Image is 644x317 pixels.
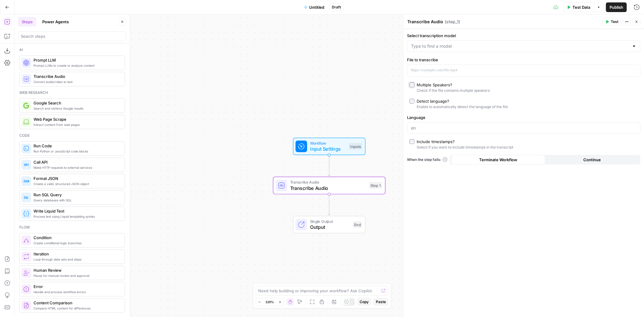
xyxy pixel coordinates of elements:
button: Steps [18,17,36,27]
div: Code [19,133,125,138]
span: Input Settings [310,145,346,152]
span: Write Liquid Text [34,208,120,214]
span: Error [34,283,120,290]
span: Run Code [34,143,120,149]
span: Search and retrieve Google results [34,106,120,111]
input: Multiple Speakers?Check if the file contains multiple speakers [409,82,414,87]
label: Language [407,114,640,120]
span: Pause for manual review and approval [34,273,120,278]
span: Untitled [309,4,325,10]
input: Search steps [21,33,123,39]
span: Terminate Workflow [479,157,517,163]
span: Condition [34,235,120,241]
img: vrinnnclop0vshvmafd7ip1g7ohf [23,303,29,309]
span: Workflow [310,140,346,146]
button: Test [603,18,621,26]
span: ( step_1 ) [445,19,460,25]
div: Select if you want to include timestamps in the transcript [417,145,513,150]
g: Edge from start to step_1 [328,155,330,176]
g: Edge from step_1 to end [328,194,330,215]
span: Publish [610,4,623,10]
span: Loop through data sets and steps [34,257,120,262]
span: Format JSON [34,175,120,181]
span: Google Search [34,100,120,106]
textarea: Transcribe Audio [407,19,443,25]
span: Transcribe Audio [290,179,366,185]
span: Transcribe Audio [34,73,120,79]
div: Flow [19,225,125,230]
span: Continue [584,157,601,163]
div: WorkflowInput SettingsInputs [273,138,386,155]
span: Make HTTP requests to external services [34,165,120,170]
span: Extract content from web pages [34,122,120,127]
div: Enable to automatically detect the language of the file [417,104,508,110]
span: Transcribe Audio [290,184,366,192]
span: Iteration [34,251,120,257]
button: Test Data [563,2,594,12]
button: Copy [357,298,371,306]
div: Step 1 [369,182,382,189]
span: Human Review [34,267,120,273]
span: Handle and process workflow errors [34,290,120,294]
input: Type to find a model [411,43,629,49]
span: Run Python or JavaScript code blocks [34,149,120,154]
span: Paste [376,299,386,305]
span: Query databases with SQL [34,198,120,203]
div: Include timestamps? [417,139,455,145]
span: 120% [266,299,274,304]
div: Inputs [349,143,362,150]
span: Output [310,223,350,231]
div: Web research [19,90,125,95]
button: Continue [545,155,639,165]
label: Select transcription model [407,33,640,39]
span: Test Data [572,4,590,10]
input: Detect language?Enable to automatically detect the language of the file [409,99,414,104]
div: End [353,221,362,228]
div: Transcribe AudioTranscribe AudioStep 1 [273,177,386,194]
div: Check if the file contains multiple speakers [417,88,490,93]
span: Call API [34,159,120,165]
button: Paste [373,298,388,306]
div: Multiple Speakers? [417,82,452,88]
span: Run SQL Query [34,192,120,198]
span: Test [611,19,618,24]
span: Create conditional logic branches [34,241,120,245]
input: Include timestamps?Select if you want to include timestamps in the transcript [409,139,414,144]
span: Web Page Scrape [34,116,120,122]
div: Ai [19,47,125,53]
span: Prompt LLMs to create or analyze content [34,63,120,68]
div: Single OutputOutputEnd [273,216,386,233]
span: Compare HTML content for differences [34,306,120,311]
span: Copy [360,299,369,305]
a: When the step fails: [407,157,447,162]
button: Untitled [300,2,328,12]
button: Publish [606,2,627,12]
span: Prompt LLM [34,57,120,63]
div: Detect language? [417,98,449,104]
span: Draft [332,5,341,10]
input: en [411,125,636,131]
span: Convert audio/video to text [34,79,120,84]
span: Single Output [310,219,350,224]
label: File to transcribe [407,57,640,63]
span: Content Comparison [34,300,120,306]
span: Process text using Liquid templating syntax [34,214,120,219]
span: Create a valid, structured JSON object [34,181,120,186]
button: Power Agents [39,17,72,27]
